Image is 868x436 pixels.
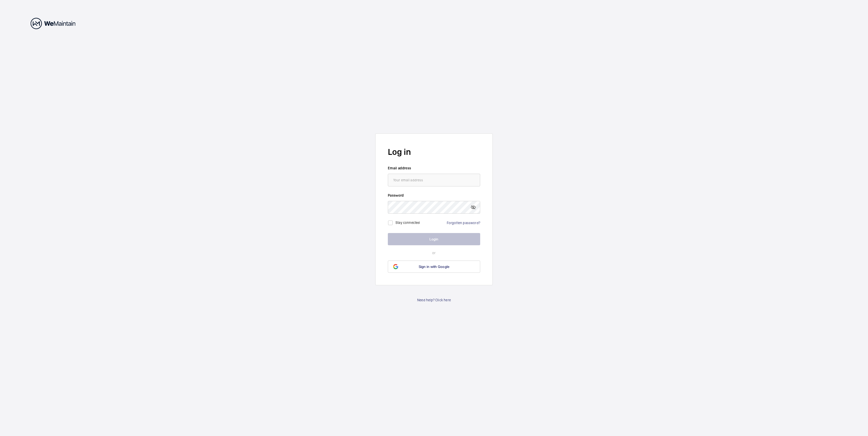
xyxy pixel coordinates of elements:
span: Sign in with Google [419,265,450,269]
p: or [388,250,480,255]
label: Password [388,193,480,198]
label: Email address [388,166,480,171]
input: Your email address [388,174,480,186]
h2: Log in [388,146,480,158]
a: Forgotten password? [447,221,480,225]
a: Need help? Click here [417,297,451,303]
label: Stay connected [395,221,420,225]
button: Login [388,233,480,245]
